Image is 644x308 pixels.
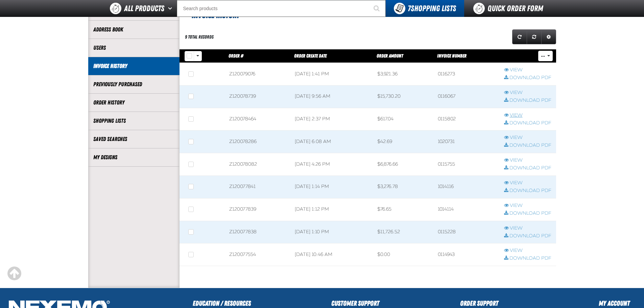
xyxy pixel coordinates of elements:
td: [DATE] 1:14 PM [290,176,373,198]
td: $15,730.20 [373,85,433,108]
a: Order Amount [377,53,403,58]
td: [DATE] 6:08 AM [290,131,373,153]
a: View row action [504,90,551,96]
td: $42.69 [373,131,433,153]
a: Download PDF row action [504,165,551,171]
a: Order History [93,99,174,106]
a: Download PDF row action [504,233,551,239]
a: Download PDF row action [504,120,551,126]
td: Z120078082 [224,153,290,176]
a: Address Book [93,26,174,33]
td: 1020731 [433,131,499,153]
a: Order # [229,53,243,58]
td: 1014116 [433,176,499,198]
a: View row action [504,67,551,73]
strong: 7 [408,4,411,13]
a: Expand or Collapse Grid Settings [541,29,556,44]
button: Rows selection options [194,51,202,61]
a: Download PDF row action [504,142,551,149]
td: Z120079076 [224,63,290,86]
td: [DATE] 4:26 PM [290,153,373,176]
a: View row action [504,247,551,254]
a: Download PDF row action [504,210,551,217]
td: 0116273 [433,63,499,86]
td: [DATE] 9:56 AM [290,85,373,108]
a: Reset grid action [527,29,542,44]
a: Users [93,44,174,52]
td: [DATE] 2:37 PM [290,108,373,131]
td: 0115755 [433,153,499,176]
td: Z120077554 [224,243,290,266]
td: [DATE] 1:10 PM [290,221,373,243]
a: Download PDF row action [504,255,551,262]
td: Z120078464 [224,108,290,131]
a: View row action [504,225,551,232]
span: All Products [124,2,164,15]
td: Z120077838 [224,221,290,243]
td: [DATE] 1:41 PM [290,63,373,86]
a: Saved Searches [93,135,174,143]
span: Shopping Lists [408,4,456,13]
td: 0116067 [433,85,499,108]
td: $6,876.66 [373,153,433,176]
a: My Designs [93,153,174,161]
th: Row actions [499,49,556,63]
td: $76.65 [373,198,433,221]
td: $3,921.36 [373,63,433,86]
td: 0115802 [433,108,499,131]
a: Download PDF row action [504,75,551,81]
div: 9 total records [185,34,214,40]
a: Invoice Number [437,53,467,58]
a: Shopping Lists [93,117,174,125]
td: $11,726.52 [373,221,433,243]
td: $617.04 [373,108,433,131]
td: Z120077839 [224,198,290,221]
td: 0115228 [433,221,499,243]
div: Scroll to the top [7,266,22,281]
a: Order Create Date [294,53,327,58]
span: ... [541,54,545,58]
a: Download PDF row action [504,188,551,194]
a: Previously Purchased [93,80,174,88]
td: Z120077841 [224,176,290,198]
a: View row action [504,157,551,164]
a: View row action [504,135,551,141]
td: Z120078739 [224,85,290,108]
td: 1014114 [433,198,499,221]
td: 0114943 [433,243,499,266]
a: Invoice History [93,62,174,70]
button: Mass Actions [538,51,553,61]
a: Refresh grid action [512,29,527,44]
a: View row action [504,112,551,119]
td: [DATE] 10:46 AM [290,243,373,266]
a: Download PDF row action [504,97,551,104]
td: [DATE] 1:12 PM [290,198,373,221]
td: Z120078286 [224,131,290,153]
a: View row action [504,180,551,186]
td: $0.00 [373,243,433,266]
a: View row action [504,203,551,209]
td: $3,276.78 [373,176,433,198]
